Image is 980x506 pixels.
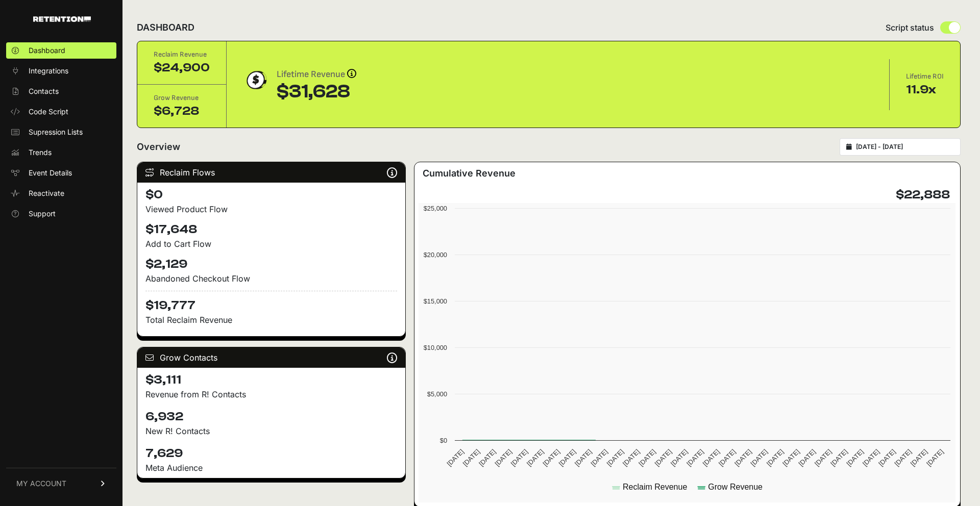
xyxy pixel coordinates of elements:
text: [DATE] [669,448,689,468]
text: [DATE] [829,448,849,468]
text: [DATE] [845,448,865,468]
p: New R! Contacts [145,425,397,437]
text: $25,000 [424,205,447,212]
text: [DATE] [717,448,737,468]
text: $0 [440,437,447,444]
div: $31,628 [277,82,356,102]
text: [DATE] [685,448,705,468]
img: dollar-coin-05c43ed7efb7bc0c12610022525b4bbbb207c7efeef5aecc26f025e68dcafac9.png [243,67,268,93]
text: [DATE] [446,448,465,468]
span: MY ACCOUNT [16,478,66,489]
text: [DATE] [653,448,673,468]
text: [DATE] [925,448,945,468]
p: Revenue from R! Contacts [145,388,397,400]
text: [DATE] [861,448,881,468]
span: Event Details [29,168,72,178]
text: [DATE] [765,448,785,468]
h4: $17,648 [145,221,397,238]
h4: 7,629 [145,445,397,462]
text: Reclaim Revenue [623,483,687,491]
span: Support [29,209,56,219]
span: Dashboard [29,45,65,56]
a: Code Script [6,104,116,120]
h4: $0 [145,187,397,203]
span: Script status [886,21,934,34]
text: $10,000 [424,344,447,351]
text: [DATE] [509,448,529,468]
img: Retention.com [33,16,91,22]
div: Grow Revenue [154,93,210,103]
div: Viewed Product Flow [145,203,397,215]
a: Trends [6,144,116,161]
h4: $3,111 [145,372,397,388]
text: [DATE] [797,448,817,468]
text: [DATE] [701,448,721,468]
div: Abandoned Checkout Flow [145,272,397,285]
h3: Cumulative Revenue [423,166,516,181]
div: 11.9x [906,82,944,98]
text: [DATE] [494,448,513,468]
h2: DASHBOARD [137,20,194,35]
span: Reactivate [29,188,64,198]
text: [DATE] [733,448,753,468]
text: $20,000 [424,251,447,259]
span: Integrations [29,66,68,76]
text: [DATE] [909,448,929,468]
a: Reactivate [6,185,116,201]
span: Trends [29,147,52,158]
text: [DATE] [621,448,641,468]
div: $24,900 [154,60,210,76]
div: Meta Audience [145,462,397,474]
text: [DATE] [781,448,801,468]
text: [DATE] [557,448,577,468]
text: [DATE] [638,448,657,468]
text: [DATE] [573,448,593,468]
text: [DATE] [542,448,561,468]
div: Reclaim Flows [137,162,405,183]
span: Contacts [29,86,59,96]
text: [DATE] [749,448,769,468]
h4: $2,129 [145,256,397,272]
a: Integrations [6,63,116,79]
text: Grow Revenue [708,483,763,491]
text: $5,000 [427,390,447,398]
a: MY ACCOUNT [6,468,116,499]
div: $6,728 [154,103,210,119]
a: Supression Lists [6,124,116,140]
div: Grow Contacts [137,347,405,368]
h4: 6,932 [145,409,397,425]
text: [DATE] [525,448,545,468]
p: Total Reclaim Revenue [145,314,397,326]
a: Dashboard [6,42,116,59]
text: [DATE] [461,448,481,468]
text: [DATE] [590,448,609,468]
text: $15,000 [424,297,447,305]
text: [DATE] [477,448,497,468]
text: [DATE] [893,448,913,468]
div: Add to Cart Flow [145,238,397,250]
div: Lifetime Revenue [277,67,356,82]
text: [DATE] [813,448,833,468]
a: Contacts [6,83,116,99]
div: Lifetime ROI [906,71,944,82]
a: Support [6,206,116,222]
text: [DATE] [605,448,625,468]
text: [DATE] [877,448,897,468]
h4: $19,777 [145,291,397,314]
div: Reclaim Revenue [154,49,210,60]
span: Code Script [29,107,68,117]
span: Supression Lists [29,127,83,137]
h4: $22,888 [896,187,950,203]
h2: Overview [137,140,180,154]
a: Event Details [6,165,116,181]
